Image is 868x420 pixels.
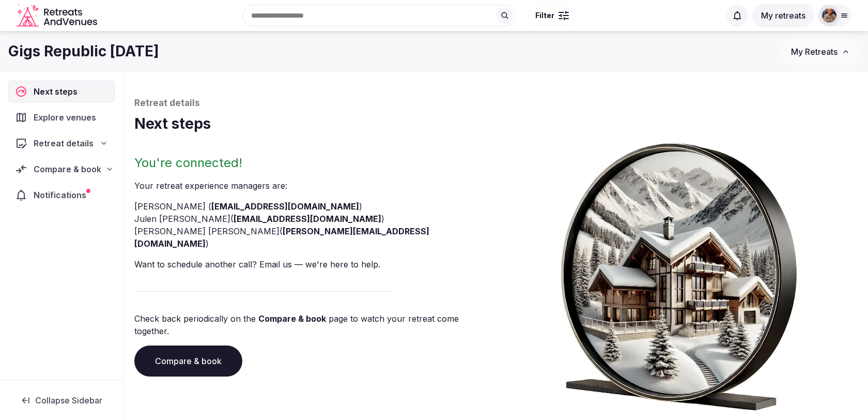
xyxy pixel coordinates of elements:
li: [PERSON_NAME] ( ) [134,200,492,213]
span: Explore venues [34,111,100,124]
li: Julen [PERSON_NAME] ( ) [134,213,492,225]
p: Check back periodically on the page to watch your retreat come together. [134,312,492,337]
a: Next steps [8,81,115,102]
span: Next steps [34,85,82,98]
p: Your retreat experience manager s are : [134,179,492,192]
h2: You're connected! [134,155,492,171]
a: [EMAIL_ADDRESS][DOMAIN_NAME] [211,201,359,212]
a: [EMAIL_ADDRESS][DOMAIN_NAME] [234,214,381,224]
button: My Retreats [781,39,860,65]
span: Compare & book [34,163,101,175]
a: Notifications [8,184,115,206]
button: Filter [529,6,576,25]
span: Retreat details [34,137,94,149]
a: [PERSON_NAME][EMAIL_ADDRESS][DOMAIN_NAME] [134,226,429,249]
p: Retreat details [134,97,858,110]
h1: Next steps [134,114,858,134]
img: julen [822,8,836,23]
a: Visit the homepage [17,4,99,27]
li: [PERSON_NAME] [PERSON_NAME] ( ) [134,225,492,250]
a: Compare & book [134,346,242,377]
a: Explore venues [8,107,115,128]
p: Want to schedule another call? Email us — we're here to help. [134,258,492,271]
span: Collapse Sidebar [35,395,102,406]
a: Compare & book [258,313,326,324]
img: Winter chalet retreat in picture frame [541,134,816,411]
span: Notifications [34,189,90,201]
button: Collapse Sidebar [8,389,115,412]
button: My retreats [752,4,814,27]
span: My Retreats [791,47,838,57]
a: My retreats [752,10,814,21]
h1: Gigs Republic [DATE] [8,41,159,62]
span: Filter [535,10,554,21]
svg: Retreats and Venues company logo [17,4,99,27]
